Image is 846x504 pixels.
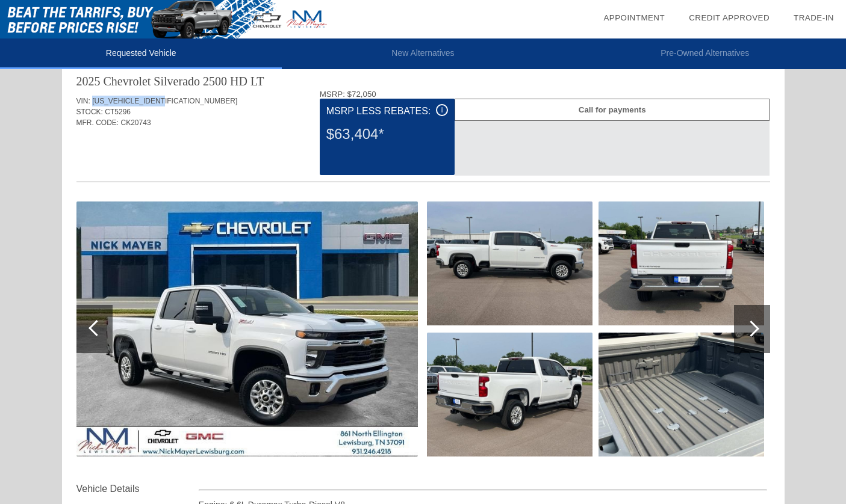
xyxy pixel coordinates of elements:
img: 2.jpg [427,201,593,325]
div: 2025 Chevrolet Silverado 2500 HD [76,73,247,90]
span: i [441,106,443,114]
span: CK20743 [121,118,151,127]
img: 5.jpg [599,333,764,456]
a: Trade-In [794,13,834,22]
span: [US_VEHICLE_IDENTIFICATION_NUMBER] [92,97,237,105]
span: VIN: [76,97,90,105]
div: MSRP Less Rebates: [326,104,448,118]
span: STOCK: [76,108,103,116]
img: 3.jpg [427,333,593,456]
div: Call for payments [455,99,770,121]
div: Vehicle Details [76,482,199,496]
div: LT [250,73,264,90]
img: 1.jpg [76,201,418,456]
li: New Alternatives [282,38,564,69]
a: Appointment [603,13,665,22]
span: MFR. CODE: [76,118,119,127]
img: 4.jpg [599,201,764,325]
div: Quoted on [DATE] 9:52:38 PM [76,146,770,165]
span: CT5296 [105,108,131,116]
div: MSRP: $72,050 [320,90,770,99]
div: $63,404* [326,118,448,150]
a: Credit Approved [689,13,770,22]
li: Pre-Owned Alternatives [564,38,846,69]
